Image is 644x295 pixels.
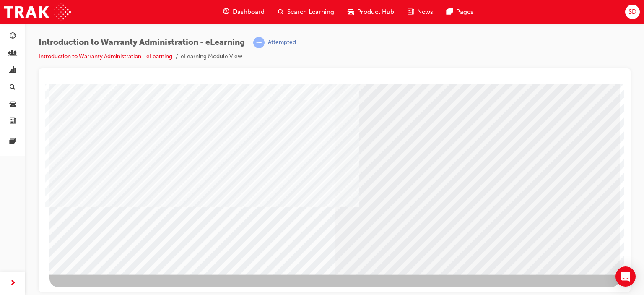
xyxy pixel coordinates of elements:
[271,3,341,21] a: search-iconSearch Learning
[10,67,16,74] span: chart-icon
[625,5,640,19] button: SD
[10,118,16,125] span: news-icon
[348,7,354,17] span: car-icon
[401,3,440,21] a: news-iconNews
[628,7,636,17] span: SD
[447,7,453,17] span: pages-icon
[278,7,284,17] span: search-icon
[615,266,636,287] div: Open Intercom Messenger
[248,38,250,47] span: |
[341,3,401,21] a: car-iconProduct Hub
[456,7,473,17] span: Pages
[233,7,265,17] span: Dashboard
[10,278,16,289] span: next-icon
[417,7,433,17] span: News
[10,50,16,57] span: people-icon
[39,38,245,47] span: Introduction to Warranty Administration - eLearning
[4,3,71,21] img: Trak
[287,7,334,17] span: Search Learning
[268,39,296,47] div: Attempted
[10,138,16,146] span: pages-icon
[39,53,172,60] a: Introduction to Warranty Administration - eLearning
[357,7,394,17] span: Product Hub
[440,3,480,21] a: pages-iconPages
[10,101,16,108] span: car-icon
[408,7,414,17] span: news-icon
[10,33,16,40] span: guage-icon
[216,3,271,21] a: guage-iconDashboard
[223,7,229,17] span: guage-icon
[10,84,16,91] span: search-icon
[253,37,265,48] span: learningRecordVerb_ATTEMPT-icon
[181,52,242,62] li: eLearning Module View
